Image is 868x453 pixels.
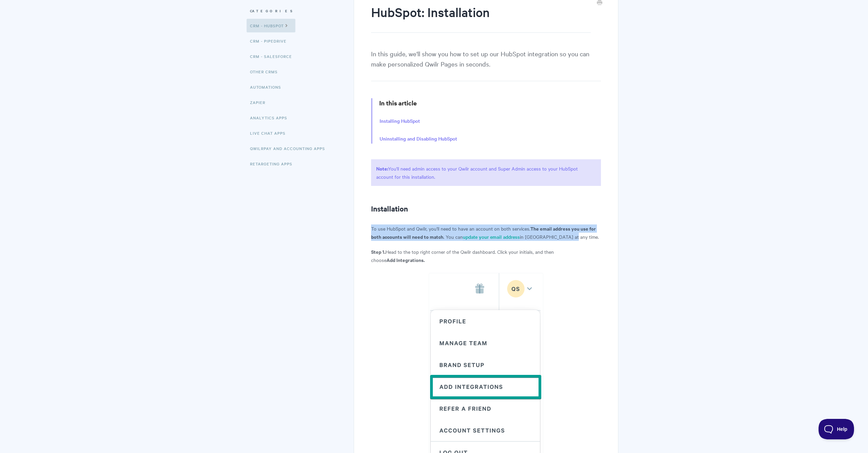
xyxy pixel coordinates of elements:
a: QwilrPay and Accounting Apps [250,142,330,155]
a: CRM - HubSpot [247,19,295,32]
iframe: Toggle Customer Support [819,419,854,439]
a: Live Chat Apps [250,126,291,140]
a: Automations [250,80,286,94]
a: Zapier [250,96,270,109]
a: Retargeting Apps [250,157,297,171]
a: Other CRMs [250,65,283,78]
p: To use HubSpot and Qwilr, you'll need to have an account on both services. . You can in [GEOGRAPH... [371,224,601,241]
a: CRM - Pipedrive [250,34,292,48]
p: Head to the top right corner of the Qwilr dashboard. Click your initials, and then choose [371,248,601,264]
h2: Installation [371,203,601,214]
a: update your email address [463,233,520,241]
h3: Categories [250,5,335,17]
a: Installing HubSpot [380,117,420,125]
a: Analytics Apps [250,111,292,125]
strong: Note: [376,165,388,172]
h3: In this article [379,98,601,108]
p: In this guide, we'll show you how to set up our HubSpot integration so you can make personalized ... [371,48,601,81]
strong: Add Integrations. [386,256,425,263]
h1: HubSpot: Installation [371,3,590,33]
a: Uninstalling and Disabling HubSpot [380,135,457,143]
strong: Step 1. [371,248,385,255]
a: CRM - Salesforce [250,49,297,63]
p: You'll need admin access to your Qwilr account and Super Admin access to your HubSpot account for... [371,159,601,186]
